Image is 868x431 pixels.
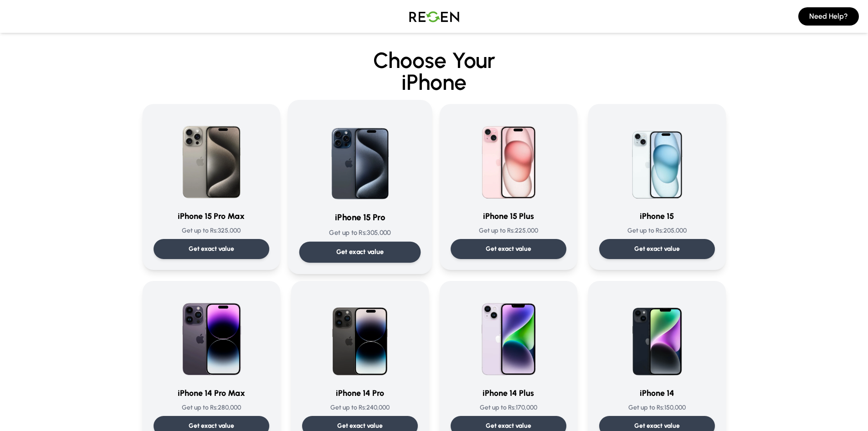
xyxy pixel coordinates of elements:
[451,403,566,412] p: Get up to Rs: 170,000
[154,226,269,235] p: Get up to Rs: 325,000
[599,226,715,235] p: Get up to Rs: 205,000
[451,387,566,400] h3: iPhone 14 Plus
[336,247,384,257] p: Get exact value
[189,244,234,254] p: Get exact value
[302,387,418,400] h3: iPhone 14 Pro
[599,210,715,223] h3: iPhone 15
[599,403,715,412] p: Get up to Rs: 150,000
[93,71,775,93] span: iPhone
[299,228,421,238] p: Get up to Rs: 305,000
[168,115,255,203] img: iPhone 15 Pro Max
[599,387,715,400] h3: iPhone 14
[299,211,421,224] h3: iPhone 15 Pro
[613,115,701,203] img: iPhone 15
[154,403,269,412] p: Get up to Rs: 280,000
[154,210,269,223] h3: iPhone 15 Pro Max
[302,403,418,412] p: Get up to Rs: 240,000
[451,210,566,223] h3: iPhone 15 Plus
[373,47,495,73] span: Choose Your
[314,111,406,203] img: iPhone 15 Pro
[486,244,531,254] p: Get exact value
[451,226,566,235] p: Get up to Rs: 225,000
[486,421,531,431] p: Get exact value
[337,421,383,431] p: Get exact value
[316,292,404,379] img: iPhone 14 Pro
[798,7,859,26] button: Need Help?
[634,244,680,254] p: Get exact value
[154,387,269,400] h3: iPhone 14 Pro Max
[168,292,255,379] img: iPhone 14 Pro Max
[613,292,701,379] img: iPhone 14
[402,4,466,29] img: Logo
[465,292,552,379] img: iPhone 14 Plus
[465,115,552,203] img: iPhone 15 Plus
[189,421,234,431] p: Get exact value
[634,421,680,431] p: Get exact value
